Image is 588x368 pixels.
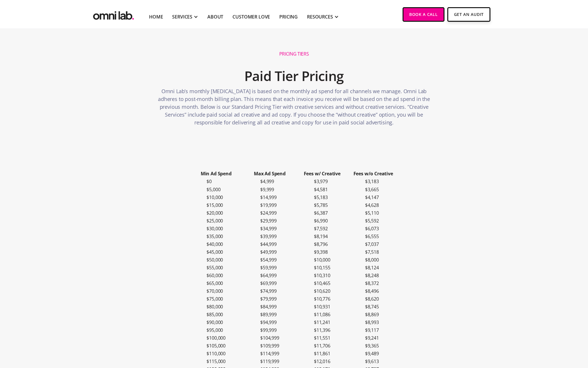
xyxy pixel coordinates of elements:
[348,194,399,201] td: $4,147
[189,334,243,342] td: $100,000
[297,326,348,334] td: $11,396
[243,264,297,272] td: $59,999
[92,7,135,21] img: Omni Lab: B2B SaaS Demand Generation Agency
[348,295,399,303] td: $8,620
[348,350,399,358] td: $9,489
[189,240,243,248] td: $40,000
[189,233,243,240] td: $35,000
[189,186,243,194] td: $5,000
[243,279,297,287] td: $69,999
[348,256,399,264] td: $8,000
[297,256,348,264] td: $10,000
[243,217,297,225] td: $29,999
[348,334,399,342] td: $9,241
[297,178,348,185] td: $3,979
[243,303,297,311] td: $84,999
[348,248,399,256] td: $7,518
[297,303,348,311] td: $10,931
[189,217,243,225] td: $25,000
[189,311,243,319] td: $85,000
[297,217,348,225] td: $6,990
[157,87,431,129] p: Omni Lab’s monthly [MEDICAL_DATA] is based on the monthly ad spend for all channels we manage. Om...
[207,13,223,20] a: About
[243,295,297,303] td: $79,999
[297,201,348,209] td: $5,785
[189,209,243,217] td: $20,000
[348,326,399,334] td: $9,117
[243,272,297,279] td: $64,999
[297,186,348,194] td: $4,581
[172,13,192,20] div: SERVICES
[348,264,399,272] td: $8,124
[297,225,348,233] td: $7,592
[243,209,297,217] td: $24,999
[297,240,348,248] td: $8,796
[232,13,270,20] a: Customer Love
[348,178,399,185] td: $3,183
[279,51,309,57] h1: Pricing Tiers
[297,358,348,365] td: $12,016
[92,7,135,21] a: home
[297,319,348,326] td: $11,241
[348,170,399,178] th: Fees w/o Creative
[189,303,243,311] td: $80,000
[297,209,348,217] td: $6,387
[297,272,348,279] td: $10,310
[243,170,297,178] th: Max Ad Spend
[348,287,399,295] td: $8,496
[297,248,348,256] td: $9,398
[403,7,444,22] a: Book a Call
[189,225,243,233] td: $30,000
[297,194,348,201] td: $5,183
[189,170,243,178] th: Min Ad Spend
[348,319,399,326] td: $8,993
[348,311,399,319] td: $8,869
[243,186,297,194] td: $9,999
[189,264,243,272] td: $55,000
[189,295,243,303] td: $75,000
[297,233,348,240] td: $8,194
[243,178,297,185] td: $4,999
[243,201,297,209] td: $19,999
[348,279,399,287] td: $8,372
[348,217,399,225] td: $5,592
[297,311,348,319] td: $11,086
[447,7,490,22] a: Get An Audit
[297,279,348,287] td: $10,465
[348,186,399,194] td: $3,665
[348,358,399,365] td: $9,613
[243,225,297,233] td: $34,999
[243,342,297,350] td: $109,999
[189,201,243,209] td: $15,000
[189,272,243,279] td: $60,000
[189,326,243,334] td: $95,000
[243,248,297,256] td: $49,999
[189,358,243,365] td: $115,000
[189,319,243,326] td: $90,000
[243,358,297,365] td: $119,999
[297,170,348,178] th: Fees w/ Creative
[297,334,348,342] td: $11,551
[243,311,297,319] td: $89,999
[348,201,399,209] td: $4,628
[189,279,243,287] td: $65,000
[243,319,297,326] td: $94,999
[279,13,298,20] a: Pricing
[189,256,243,264] td: $50,000
[189,194,243,201] td: $10,000
[244,65,343,88] h2: Paid Tier Pricing
[243,233,297,240] td: $39,999
[243,334,297,342] td: $104,999
[243,194,297,201] td: $14,999
[297,342,348,350] td: $11,706
[307,13,333,20] div: RESOURCES
[484,301,588,368] iframe: Chat Widget
[348,209,399,217] td: $5,110
[243,256,297,264] td: $54,999
[189,350,243,358] td: $110,000
[297,264,348,272] td: $10,155
[243,326,297,334] td: $99,999
[297,295,348,303] td: $10,776
[348,303,399,311] td: $8,745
